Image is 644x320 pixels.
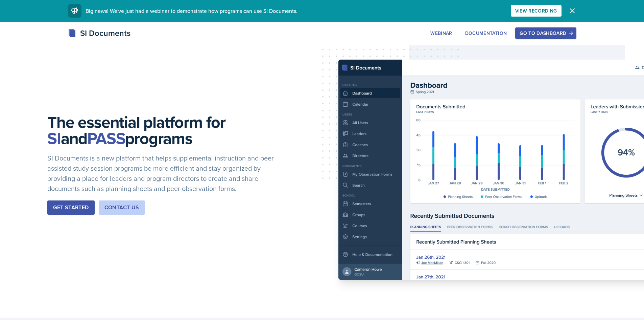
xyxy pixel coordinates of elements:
[47,200,94,215] button: Get Started
[430,30,452,36] div: Webinar
[515,27,576,39] button: Go to Dashboard
[465,30,507,36] div: Documentation
[99,200,145,215] button: Contact Us
[53,204,89,212] div: Get Started
[426,27,456,39] button: Webinar
[461,27,511,39] button: Documentation
[520,30,572,36] div: Go to Dashboard
[511,5,562,17] button: View Recording
[68,27,130,39] div: SI Documents
[104,204,139,212] div: Contact Us
[515,8,557,14] div: View Recording
[86,7,297,15] span: Big news! We've just had a webinar to demonstrate how programs can use SI Documents.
